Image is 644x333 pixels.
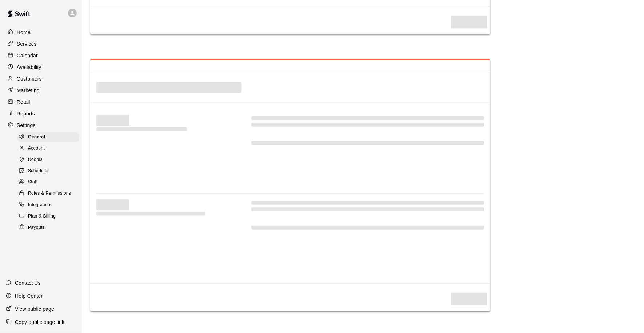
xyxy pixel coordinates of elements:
[6,62,76,73] a: Availability
[15,318,64,326] p: Copy public page link
[17,200,79,210] div: Integrations
[6,97,76,107] a: Retail
[28,156,43,163] span: Rooms
[17,166,79,176] div: Schedules
[6,50,76,61] a: Calendar
[6,27,76,38] a: Home
[28,145,45,152] span: Account
[28,224,45,231] span: Payouts
[15,279,41,287] p: Contact Us
[28,179,37,186] span: Staff
[6,120,76,131] a: Settings
[28,213,56,220] span: Plan & Billing
[17,177,82,188] a: Staff
[17,52,38,59] p: Calendar
[15,292,43,300] p: Help Center
[17,188,82,199] a: Roles & Permissions
[17,154,82,166] a: Rooms
[17,64,41,71] p: Availability
[17,211,79,222] div: Plan & Billing
[17,223,79,233] div: Payouts
[17,98,30,106] p: Retail
[17,188,79,199] div: Roles & Permissions
[17,222,82,233] a: Payouts
[28,134,45,141] span: General
[17,122,36,129] p: Settings
[6,85,76,96] a: Marketing
[6,108,76,119] a: Reports
[17,87,40,94] p: Marketing
[17,166,82,177] a: Schedules
[28,202,53,209] span: Integrations
[6,38,76,49] a: Services
[17,143,82,154] a: Account
[17,29,31,36] p: Home
[17,211,82,222] a: Plan & Billing
[28,167,50,175] span: Schedules
[15,305,54,313] p: View public page
[17,143,79,154] div: Account
[17,40,37,48] p: Services
[6,73,76,84] a: Customers
[17,155,79,165] div: Rooms
[17,110,35,117] p: Reports
[28,190,71,197] span: Roles & Permissions
[17,131,82,143] a: General
[17,132,79,142] div: General
[17,177,79,187] div: Staff
[17,199,82,211] a: Integrations
[17,75,42,82] p: Customers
